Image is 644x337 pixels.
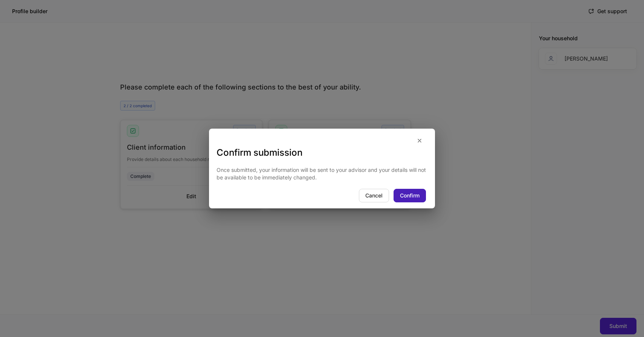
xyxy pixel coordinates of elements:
[394,189,426,202] button: Confirm
[365,193,383,198] div: Cancel
[217,147,427,159] h3: Confirm submission
[217,166,427,181] p: Once submitted, your information will be sent to your advisor and your details will not be availa...
[359,189,389,202] button: Cancel
[400,193,420,198] div: Confirm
